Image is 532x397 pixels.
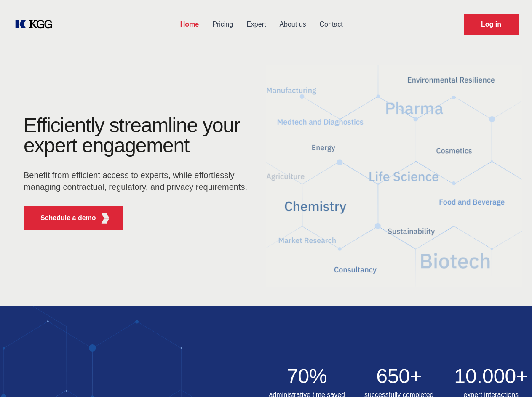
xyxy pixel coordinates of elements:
h2: 650+ [358,366,440,386]
a: Contact [313,13,350,35]
img: KGG Fifth Element RED [100,213,110,224]
a: About us [273,13,313,35]
button: Schedule a demoKGG Fifth Element RED [24,206,123,230]
a: Home [174,13,206,35]
a: Pricing [206,13,240,35]
a: Request Demo [464,14,519,35]
img: KGG Fifth Element RED [266,55,522,297]
p: Benefit from efficient access to experts, while effortlessly managing contractual, regulatory, an... [24,169,253,193]
a: KOL Knowledge Platform: Talk to Key External Experts (KEE) [13,18,59,31]
h2: 70% [266,366,348,386]
h1: Efficiently streamline your expert engagement [24,115,253,156]
a: Expert [240,13,273,35]
p: Schedule a demo [40,213,96,223]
